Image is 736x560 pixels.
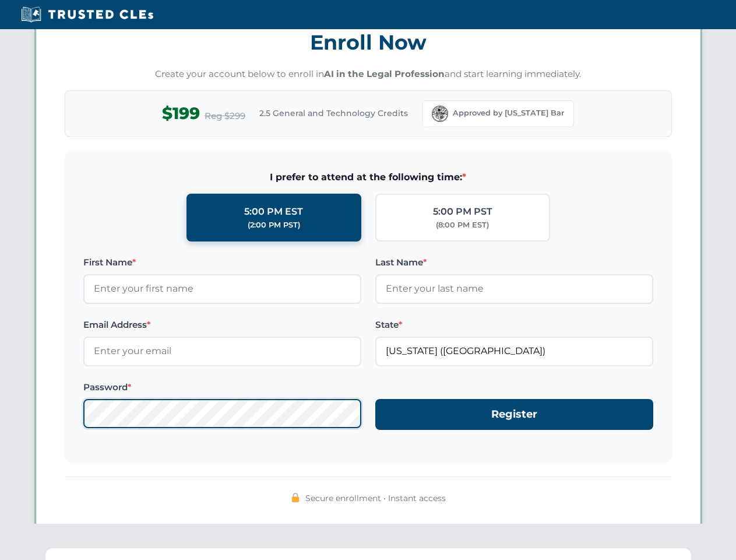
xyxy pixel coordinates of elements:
[83,256,361,269] label: First Name
[375,337,653,366] input: Florida (FL)
[248,219,300,231] div: (2:00 PM PST)
[83,337,361,366] input: Enter your email
[436,219,489,231] div: (8:00 PM EST)
[433,204,492,219] div: 5:00 PM PST
[305,492,446,505] span: Secure enrollment • Instant access
[17,6,157,23] img: Trusted CLEs
[83,274,361,303] input: Enter your first name
[291,493,300,502] img: 🔒
[83,170,653,185] span: I prefer to attend at the following time:
[432,106,448,122] img: Florida Bar
[375,274,653,303] input: Enter your last name
[83,380,361,394] label: Password
[259,107,408,120] span: 2.5 General and Technology Credits
[324,68,445,79] strong: AI in the Legal Profession
[375,318,653,332] label: State
[83,318,361,332] label: Email Address
[162,100,200,127] span: $199
[453,107,564,119] span: Approved by [US_STATE] Bar
[65,24,672,61] h3: Enroll Now
[375,256,653,269] label: Last Name
[65,68,672,81] p: Create your account below to enroll in and start learning immediately.
[375,399,653,430] button: Register
[244,204,303,219] div: 5:00 PM EST
[205,109,245,123] span: Reg $299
